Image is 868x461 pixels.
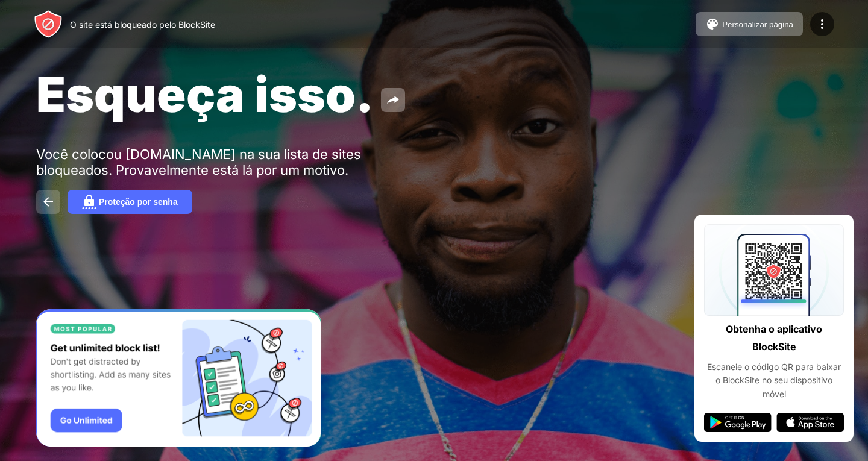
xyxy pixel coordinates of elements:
img: back.svg [41,195,55,209]
img: header-logo.svg [34,10,63,39]
button: Personalizar página [696,12,803,36]
font: Esqueça isso. [36,65,374,124]
button: Proteção por senha [68,190,192,214]
img: app-store.svg [776,413,844,432]
img: pallet.svg [705,17,720,31]
font: Escaneie o código QR para baixar o BlockSite no seu dispositivo móvel [707,362,841,399]
font: O site está bloqueado pelo BlockSite [70,19,215,30]
font: Proteção por senha [99,197,178,207]
img: share.svg [386,93,400,107]
img: google-play.svg [704,413,772,432]
font: Obtenha o aplicativo BlockSite [726,323,822,353]
img: menu-icon.svg [815,17,829,31]
font: Você colocou [DOMAIN_NAME] na sua lista de sites bloqueados. Provavelmente está lá por um motivo. [36,146,361,178]
iframe: Banner [36,309,321,447]
img: password.svg [82,195,96,209]
font: Personalizar página [722,20,793,29]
